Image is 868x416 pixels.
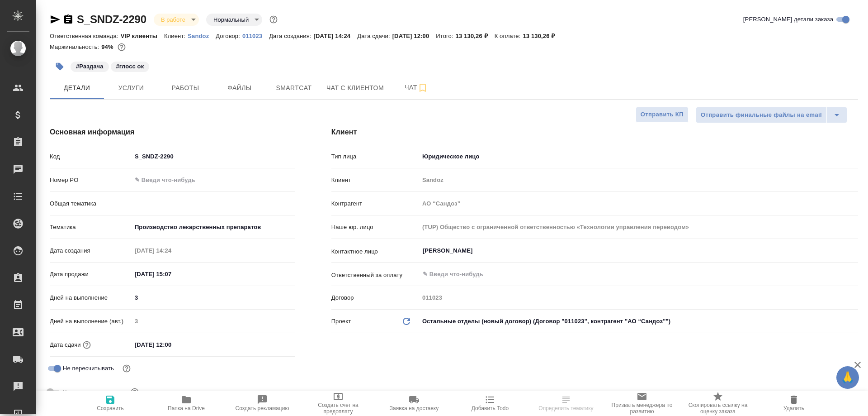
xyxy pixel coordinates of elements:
span: Файлы [218,82,261,94]
input: ✎ Введи что-нибудь [132,291,295,304]
h4: Клиент [331,127,858,138]
button: Open [853,273,855,275]
button: Заявка на доставку [376,391,452,416]
button: Отправить КП [636,107,689,123]
p: 13 130,26 ₽ [456,33,495,39]
p: VIP клиенты [121,33,164,39]
input: Пустое поле [419,197,858,210]
p: Дней на выполнение [50,293,132,302]
span: Smartcat [272,82,316,94]
p: Общая тематика [50,199,132,208]
p: Тип лица [331,152,419,161]
span: Удалить [783,405,804,411]
button: Создать рекламацию [224,391,300,416]
p: Клиент [331,176,419,185]
button: Удалить [756,391,832,416]
button: Добавить Todo [452,391,528,416]
span: Определить тематику [538,405,593,411]
p: Дней на выполнение (авт.) [50,317,132,326]
span: Чат с клиентом [326,82,384,94]
span: Призвать менеджера по развитию [609,402,675,415]
a: Sandoz [188,32,216,39]
span: Создать счет на предоплату [306,402,371,415]
p: [DATE] 12:00 [392,33,436,39]
button: Сохранить [72,391,148,416]
svg: Подписаться [417,82,428,93]
input: Пустое поле [419,291,858,304]
button: 🙏 [836,366,859,389]
span: 🙏 [840,368,855,387]
span: Отправить финальные файлы на email [701,110,822,120]
input: ✎ Введи что-нибудь [132,338,211,351]
span: Услуги [109,82,153,94]
span: Не пересчитывать [63,364,114,373]
div: В работе [154,14,199,26]
button: 608.00 RUB; [116,41,127,53]
p: К оплате: [495,33,523,39]
button: Скопировать ссылку на оценку заказа [680,391,756,416]
input: ✎ Введи что-нибудь [132,173,295,186]
span: Сохранить [97,405,124,411]
button: Выбери, если сб и вс нужно считать рабочими днями для выполнения заказа. [129,386,141,398]
button: Нормальный [211,16,251,24]
span: [PERSON_NAME] детали заказа [743,15,833,24]
p: 13 130,26 ₽ [523,33,561,39]
p: Контрагент [331,199,419,208]
div: Остальные отделы (новый договор) (Договор "011023", контрагент "АО “Сандоз”") [419,314,858,329]
p: Наше юр. лицо [331,223,419,232]
div: В работе [206,14,262,26]
p: 011023 [242,33,269,39]
span: Учитывать выходные [63,387,122,397]
p: Ответственный за оплату [331,271,419,280]
p: Номер PO [50,176,132,185]
span: Папка на Drive [168,405,205,411]
span: Скопировать ссылку на оценку заказа [685,402,750,415]
p: Договор: [216,33,242,39]
p: #глосс ок [116,62,144,71]
button: Open [853,250,855,252]
span: Добавить Todo [472,405,509,411]
p: Дата сдачи: [357,33,392,39]
p: Дата сдачи [50,340,81,349]
p: #Раздача [76,62,104,71]
p: 94% [101,43,115,50]
p: Итого: [436,33,455,39]
input: Пустое поле [132,315,295,328]
p: [DATE] 14:24 [314,33,358,39]
span: Работы [164,82,207,94]
p: Код [50,152,132,161]
button: Скопировать ссылку для ЯМессенджера [50,14,61,25]
h4: Основная информация [50,127,295,138]
span: глосс ок [110,62,151,70]
p: Дата создания: [269,33,313,39]
input: Пустое поле [419,173,858,186]
p: Ответственная команда: [50,33,121,39]
input: ✎ Введи что-нибудь [422,269,825,280]
button: Определить тематику [528,391,604,416]
input: ✎ Введи что-нибудь [132,268,211,281]
button: Отправить финальные файлы на email [696,107,827,123]
div: Производство лекарственных препаратов [132,220,295,235]
div: ​ [132,196,295,211]
button: Создать счет на предоплату [300,391,376,416]
p: Тематика [50,223,132,232]
button: Включи, если не хочешь, чтобы указанная дата сдачи изменилась после переставления заказа в 'Подтв... [121,363,132,374]
button: Призвать менеджера по развитию [604,391,680,416]
p: Клиент: [164,33,188,39]
span: Заявка на доставку [390,405,439,411]
a: 011023 [242,32,269,39]
div: Юридическое лицо [419,149,858,164]
input: ✎ Введи что-нибудь [132,150,295,163]
button: Доп статусы указывают на важность/срочность заказа [268,14,279,25]
p: Дата создания [50,246,132,255]
span: Создать рекламацию [236,405,289,411]
button: В работе [158,16,188,24]
span: Детали [55,82,99,94]
p: Дата продажи [50,270,132,279]
p: Договор [331,293,419,302]
button: Папка на Drive [148,391,224,416]
div: split button [696,107,847,123]
input: Пустое поле [419,220,858,234]
span: Отправить КП [641,110,684,120]
button: Скопировать ссылку [63,14,74,25]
